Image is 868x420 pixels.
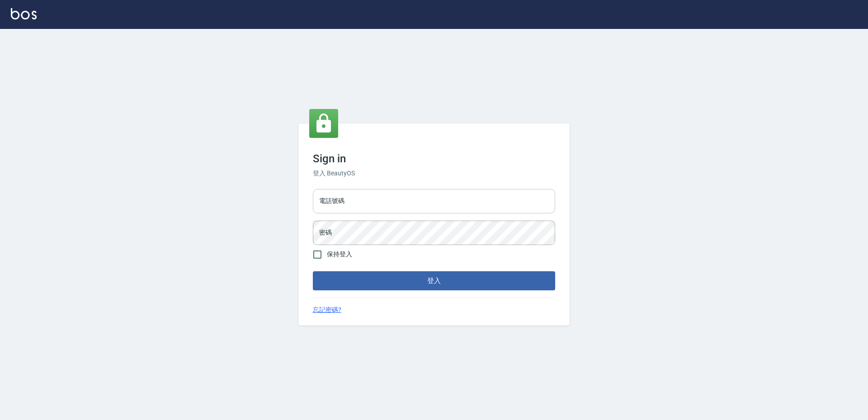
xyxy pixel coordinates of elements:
h6: 登入 BeautyOS [313,169,555,178]
a: 忘記密碼? [313,305,341,315]
button: 登入 [313,271,555,290]
img: Logo [11,8,37,19]
span: 保持登入 [327,250,352,259]
h3: Sign in [313,152,555,165]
